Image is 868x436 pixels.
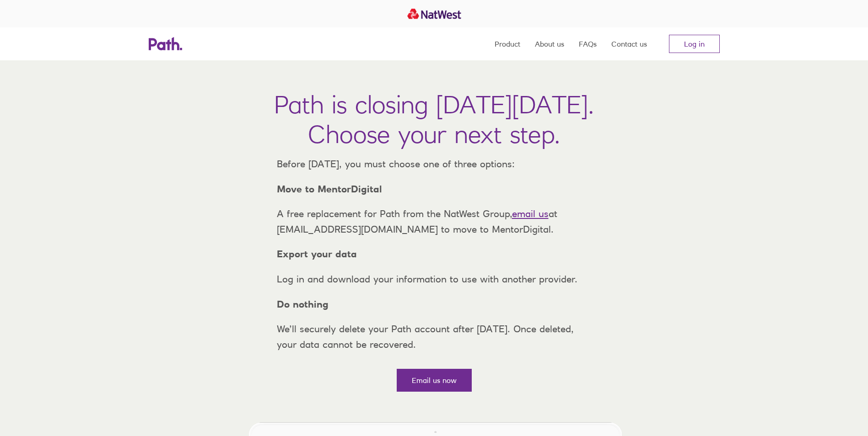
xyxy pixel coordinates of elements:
a: Log in [669,35,720,53]
p: Log in and download your information to use with another provider. [270,271,599,287]
a: Product [495,27,520,60]
a: Email us now [397,369,472,392]
p: A free replacement for Path from the NatWest Group, at [EMAIL_ADDRESS][DOMAIN_NAME] to move to Me... [270,206,599,237]
strong: Do nothing [277,298,329,310]
a: Contact us [611,27,647,60]
p: We’ll securely delete your Path account after [DATE]. Once deleted, your data cannot be recovered. [270,321,599,352]
a: About us [535,27,564,60]
a: email us [512,208,549,219]
strong: Export your data [277,248,357,260]
p: Before [DATE], you must choose one of three options: [270,156,599,172]
a: FAQs [579,27,597,60]
h1: Path is closing [DATE][DATE]. Choose your next step. [274,90,594,149]
strong: Move to MentorDigital [277,183,382,195]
